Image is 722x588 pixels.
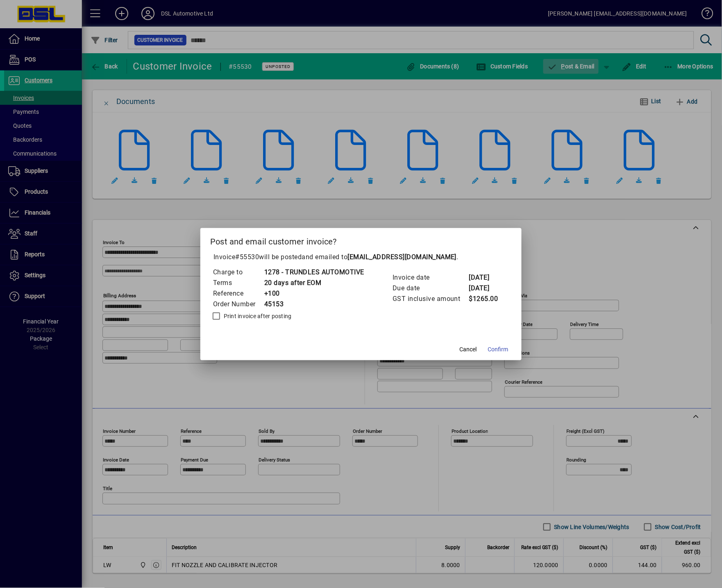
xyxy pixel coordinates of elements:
button: Confirm [485,342,512,357]
td: [DATE] [469,283,502,294]
td: Terms [213,278,264,288]
span: Cancel [460,345,477,354]
td: $1265.00 [469,294,502,304]
td: GST inclusive amount [392,294,469,304]
td: 45153 [264,299,364,310]
td: Due date [392,283,469,294]
span: and emailed to [302,253,457,261]
td: Charge to [213,267,264,278]
td: +100 [264,288,364,299]
h2: Post and email customer invoice? [200,228,522,252]
button: Cancel [455,342,481,357]
b: [EMAIL_ADDRESS][DOMAIN_NAME] [348,253,457,261]
p: Invoice will be posted . [210,252,512,262]
td: Invoice date [392,272,469,283]
td: 1278 - TRUNDLES AUTOMOTIVE [264,267,364,278]
td: Order Number [213,299,264,310]
td: Reference [213,288,264,299]
label: Print invoice after posting [222,312,292,320]
td: [DATE] [469,272,502,283]
td: 20 days after EOM [264,278,364,288]
span: Confirm [488,345,509,354]
span: #55530 [236,253,259,261]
